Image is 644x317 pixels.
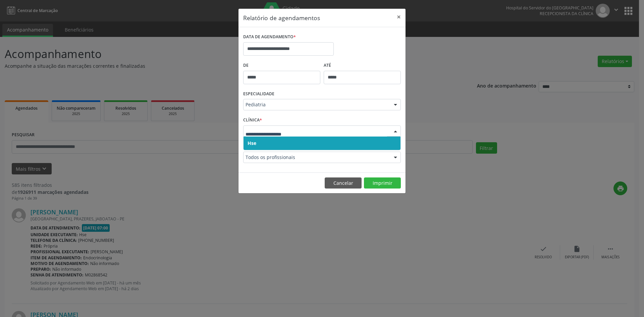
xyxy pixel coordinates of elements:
[243,32,296,42] label: DATA DE AGENDAMENTO
[325,177,362,189] button: Cancelar
[246,101,387,108] span: Pediatria
[392,9,406,25] button: Close
[246,154,387,161] span: Todos os profissionais
[243,13,320,22] h5: Relatório de agendamentos
[243,60,320,71] label: De
[364,177,401,189] button: Imprimir
[248,140,256,146] span: Hse
[243,89,274,99] label: ESPECIALIDADE
[324,60,401,71] label: ATÉ
[243,115,262,125] label: CLÍNICA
